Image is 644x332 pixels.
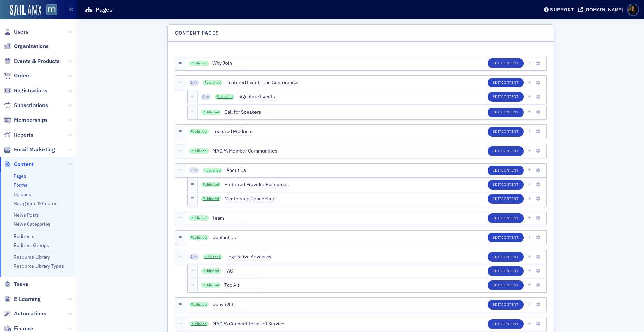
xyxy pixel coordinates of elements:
span: 2 [191,80,193,85]
a: Resource Library Types [13,263,64,269]
a: Content [4,160,34,168]
span: Events & Products [14,57,60,65]
a: Email Marketing [4,146,55,154]
h4: Content Pages [175,29,219,37]
span: Email Marketing [14,146,55,154]
span: Legislative Advocacy [226,253,271,261]
a: Forms [13,182,27,188]
a: Memberships [4,116,48,124]
a: Published [201,182,221,187]
button: EditContent [488,108,524,117]
button: EditContent [488,92,524,102]
button: EditContent [488,319,524,329]
span: Mentorship Connection [224,195,276,203]
a: Published [189,129,209,135]
a: Published [201,110,221,115]
a: Redirect Groups [13,242,49,248]
a: Navigation & Footer [13,200,57,206]
a: Pages [13,173,26,179]
span: Content [501,283,519,287]
a: Redirects [13,233,35,239]
button: EditContent [488,58,524,68]
span: Content [501,168,519,173]
span: About Us [226,167,265,174]
button: EditContent [488,252,524,262]
span: Reports [14,131,33,139]
a: Published [189,302,209,307]
a: Published [201,283,221,288]
a: E-Learning [4,295,41,303]
a: News Posts [13,212,39,218]
span: Automations [14,310,46,317]
span: Organizations [14,43,49,50]
span: Content [501,182,519,187]
button: EditContent [488,233,524,242]
img: SailAMX [10,5,41,16]
button: EditContent [488,213,524,223]
span: 4 [203,94,205,99]
a: Subscriptions [4,102,48,109]
span: 2 [191,168,193,173]
a: Registrations [4,87,47,94]
span: Featured Products [212,128,252,136]
a: Reports [4,131,33,139]
button: EditContent [488,280,524,290]
span: Signature Events [238,93,277,101]
span: Content [501,254,519,259]
span: Featured Events and Conferences [226,79,300,86]
button: EditContent [488,166,524,175]
span: Preferred Provider Resources [224,181,289,188]
span: Copyright [212,301,251,308]
a: Tasks [4,280,28,288]
a: Published [201,196,221,202]
span: 2 [191,254,193,259]
span: E-Learning [14,295,41,303]
button: [DOMAIN_NAME] [578,7,625,12]
a: Users [4,28,28,36]
span: Toolkit [224,282,263,289]
span: PAC [224,267,263,275]
a: Published [189,215,209,221]
span: Team [212,214,251,222]
button: EditContent [488,300,524,310]
a: Resource Library [13,254,50,260]
span: Content [501,61,519,65]
span: Contact Us [212,234,251,241]
span: Content [501,215,519,220]
div: [DOMAIN_NAME] [584,7,623,13]
button: EditContent [488,127,524,137]
a: Orders [4,72,31,80]
span: Tasks [14,280,28,288]
button: EditContent [488,146,524,156]
a: Published [203,254,223,260]
a: View Homepage [41,4,57,16]
span: Why Join [212,59,251,67]
a: Published [189,321,209,327]
div: Support [550,7,574,13]
button: EditContent [488,78,524,87]
a: Published [215,94,235,100]
span: Content [14,160,34,168]
h1: Pages [96,6,113,14]
span: Content [501,235,519,240]
span: Content [501,80,519,85]
a: Published [189,61,209,66]
a: Published [189,148,209,154]
button: EditContent [488,180,524,190]
button: EditContent [488,194,524,204]
span: Content [501,268,519,273]
a: Uploads [13,191,31,197]
span: Content [501,148,519,153]
button: EditContent [488,266,524,276]
span: MACPA Member Communities [212,147,277,155]
span: Users [14,28,28,36]
a: Published [189,235,209,240]
span: MACPA Connect Terms of Service [212,320,285,328]
span: Content [501,321,519,326]
span: Memberships [14,116,48,124]
img: SailAMX [46,4,57,15]
span: Content [501,94,519,99]
span: Profile [627,4,639,16]
span: Content [501,196,519,201]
